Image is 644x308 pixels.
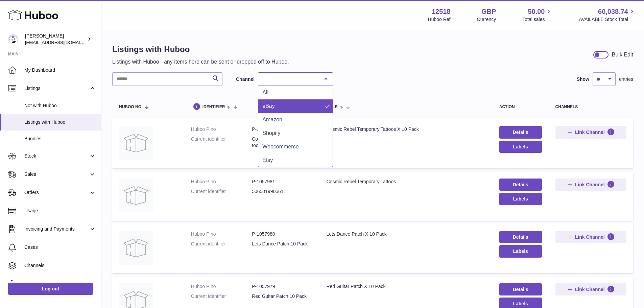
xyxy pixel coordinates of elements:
dd: P-1057982 [252,126,313,133]
dt: Huboo P no [191,179,252,185]
div: Currency [477,16,496,23]
span: All [262,90,268,95]
span: Stock [24,153,89,159]
button: Link Channel [555,179,626,191]
button: Labels [499,245,542,257]
span: 60,038.74 [598,7,628,16]
a: 50.00 Total sales [522,7,552,23]
div: Cosmic Rebel Temporary Tattoos [326,179,485,185]
span: Link Channel [575,286,605,292]
img: internalAdmin-12518@internal.huboo.com [8,34,18,44]
dd: P-1057980 [252,231,313,237]
span: [EMAIL_ADDRESS][DOMAIN_NAME] [25,40,99,45]
div: Lets Dance Patch X 10 Pack [326,231,485,237]
button: Labels [499,141,542,153]
button: Labels [499,193,542,205]
dt: Huboo P no [191,126,252,133]
span: Woocommerce [262,144,299,149]
span: Amazon [262,117,282,122]
dt: Huboo P no [191,231,252,237]
span: Bundles [24,136,96,142]
span: Listings [24,85,89,92]
div: Bulk Edit [612,51,633,58]
span: AVAILABLE Stock Total [579,16,636,23]
div: Huboo Ref [428,16,451,23]
div: [PERSON_NAME] [25,33,86,46]
label: Show [577,76,589,82]
span: identifier [202,105,225,109]
dd: Cosmic Rebel Temporary Tattoos 10 Pack [252,136,313,149]
div: Red Guitar Patch X 10 Pack [326,283,485,290]
a: Details [499,126,542,138]
span: Etsy [262,157,273,163]
button: Link Channel [555,283,626,295]
div: channels [555,105,626,109]
strong: 12518 [432,7,451,16]
img: Cosmic Rebel Temporary Tattoos [119,179,153,212]
dd: 5065019905611 [252,188,313,195]
a: 60,038.74 AVAILABLE Stock Total [579,7,636,23]
span: Channels [24,262,96,269]
div: Cosmic Rebel Temporary Tattoos X 10 Pack [326,126,485,133]
strong: GBP [481,7,496,16]
span: Sales [24,171,89,177]
span: Total sales [522,16,552,23]
span: Huboo no [119,105,141,109]
span: Usage [24,208,96,214]
img: Lets Dance Patch X 10 Pack [119,231,153,265]
a: Log out [8,283,93,295]
dd: P-1057979 [252,283,313,290]
span: Orders [24,189,89,196]
span: Invoicing and Payments [24,226,89,232]
div: action [499,105,542,109]
label: Channel [236,76,255,82]
span: entries [619,76,633,82]
span: Link Channel [575,129,605,135]
dt: Current identifier [191,136,252,149]
span: Link Channel [575,182,605,188]
button: Link Channel [555,126,626,138]
span: Shopify [262,130,280,136]
span: eBay [262,103,275,109]
span: Settings [24,281,96,287]
h1: Listings with Huboo [112,44,289,55]
a: Details [499,231,542,243]
span: My Dashboard [24,67,96,73]
span: 50.00 [528,7,545,16]
dt: Current identifier [191,241,252,247]
span: Not with Huboo [24,102,96,109]
dd: P-1057981 [252,179,313,185]
dd: Lets Dance Patch 10 Pack [252,241,313,247]
span: Cases [24,244,96,251]
a: Details [499,179,542,191]
img: Cosmic Rebel Temporary Tattoos X 10 Pack [119,126,153,160]
dt: Huboo P no [191,283,252,290]
span: Listings with Huboo [24,119,96,125]
p: Listings with Huboo - any items here can be sent or dropped off to Huboo. [112,58,289,66]
a: Details [499,283,542,295]
dt: Current identifier [191,188,252,195]
span: Link Channel [575,234,605,240]
button: Link Channel [555,231,626,243]
dd: Red Guitar Patch 10 Pack [252,293,313,300]
dt: Current identifier [191,293,252,300]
